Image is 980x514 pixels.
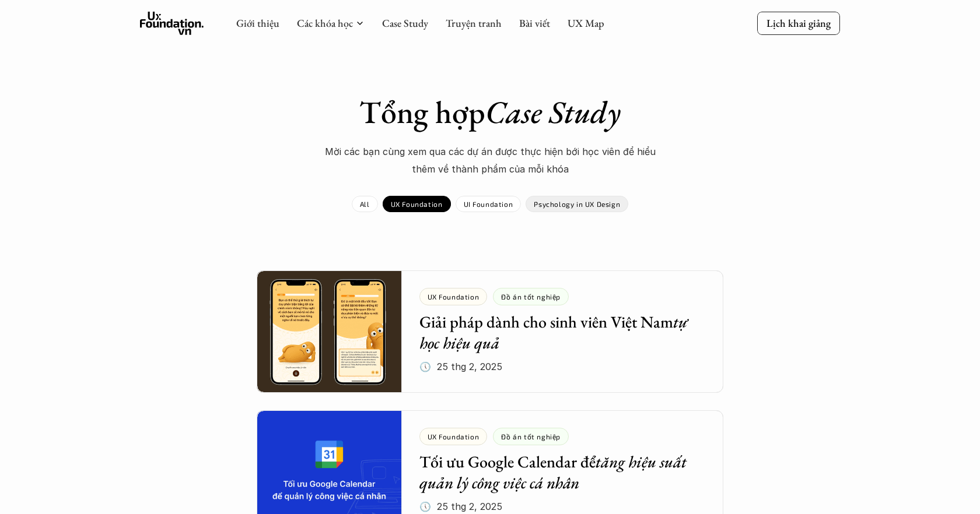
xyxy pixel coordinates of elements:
a: UI Foundation [456,196,521,212]
a: Psychology in UX Design [526,196,628,212]
p: Mời các bạn cùng xem qua các dự án được thực hiện bới học viên để hiểu thêm về thành phẩm của mỗi... [315,143,665,178]
a: Bài viết [519,16,550,30]
em: Case Study [485,91,621,132]
p: Lịch khai giảng [766,16,831,30]
a: UX Foundation [383,196,451,212]
p: All [360,200,370,208]
a: All [352,196,378,212]
p: UI Foundation [464,200,513,208]
a: Truyện tranh [446,16,502,30]
a: Case Study [382,16,428,30]
a: UX Map [568,16,604,30]
h1: Tổng hợp [286,93,694,131]
p: UX Foundation [391,200,443,208]
a: Các khóa học [297,16,353,30]
a: UX FoundationĐồ án tốt nghiệpGiải pháp dành cho sinh viên Việt Namtự học hiệu quả🕔 25 thg 2, 2025 [257,270,723,393]
a: Giới thiệu [236,16,279,30]
p: Psychology in UX Design [534,200,620,208]
a: Lịch khai giảng [757,12,840,34]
